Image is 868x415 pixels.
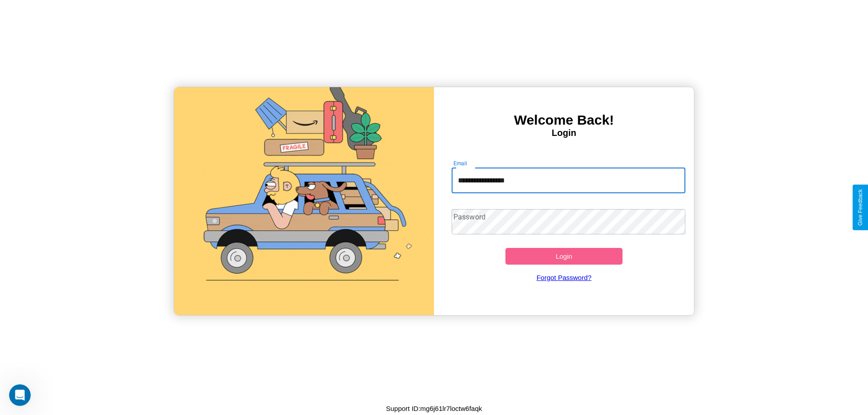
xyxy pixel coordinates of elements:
[434,112,694,128] h3: Welcome Back!
[505,248,623,265] button: Login
[386,402,482,415] p: Support ID: mg6j61lr7loctw6faqk
[447,265,681,290] a: Forgot Password?
[434,128,694,138] h4: Login
[174,87,434,315] img: gif
[857,189,863,226] div: Give Feedback
[9,384,31,406] iframe: Intercom live chat
[453,159,467,167] label: Email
